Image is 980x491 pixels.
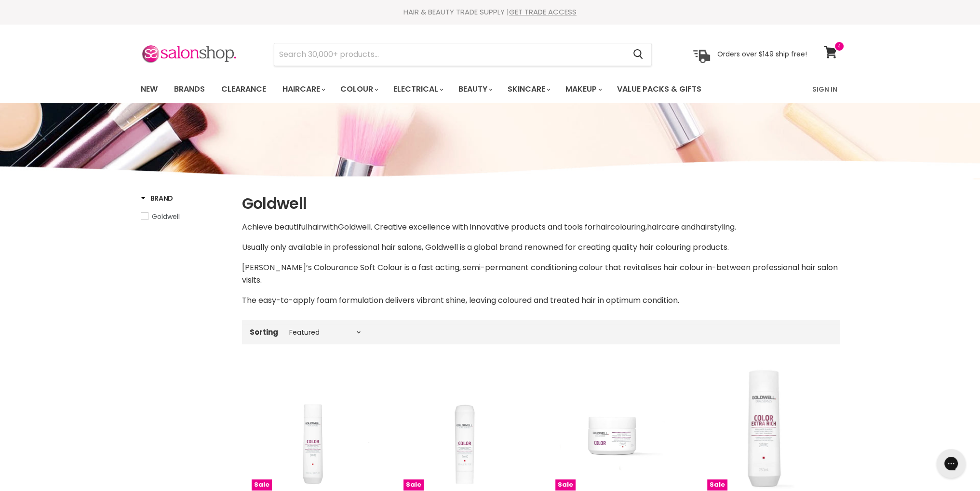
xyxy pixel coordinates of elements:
span: care and [661,221,696,232]
button: Search [626,43,651,66]
div: HAIR & BEAUTY TRADE SUPPLY | [129,7,852,17]
a: New [134,79,165,99]
a: Goldwell Dualsenses Color Brilliance Conditioner Goldwell Dualsenses Color Brilliance Conditioner... [403,368,526,491]
a: Goldwell [141,211,230,222]
a: Beauty [451,79,498,99]
a: Goldwell Dualsenses Color Brilliance Shampoo Goldwell Dualsenses Color Brilliance Shampoo Sale [252,368,375,491]
a: Colour [333,79,384,99]
p: Orders over $149 ship free! [717,50,807,58]
span: styling. [710,221,736,232]
p: [PERSON_NAME]’s Colourance Soft Colour is a fast acting, semi-permanent conditioning colour that ... [242,261,840,286]
a: Brands [167,79,212,99]
span: Sale [403,479,424,491]
span: Achieve beautiful [242,221,308,232]
a: Clearance [214,79,273,99]
span: colouring, [610,221,647,232]
a: GET TRADE ACCESS [509,7,577,17]
h3: Brand [141,193,174,203]
span: . Creative excellence with innovative products and tools for [371,221,596,232]
a: Value Packs & Gifts [610,79,709,99]
iframe: Gorgias live chat messenger [932,446,970,481]
a: Skincare [500,79,556,99]
a: Goldwell DualSenses Color 60 Second Treatment Sale [555,368,678,491]
a: Haircare [275,79,331,99]
h1: Goldwell [242,193,840,214]
label: Sorting [250,328,278,336]
img: Goldwell DualSenses Color 60 Second Treatment [555,368,678,491]
img: Goldwell Dualsenses Color Extra Rich Shampoo [707,368,830,491]
a: Makeup [558,79,608,99]
p: The easy-to-apply foam formulation delivers vibrant shine, leaving coloured and treated hair in o... [242,294,840,307]
input: Search [274,43,626,66]
img: Goldwell Dualsenses Color Brilliance Shampoo [252,368,375,491]
form: Product [274,43,652,66]
span: Sale [707,479,727,491]
a: Electrical [386,79,449,99]
span: Sale [252,479,272,491]
p: hair Goldwell hair hair hair [242,221,840,233]
a: Sign In [806,79,843,99]
span: Sale [555,479,576,491]
span: with [322,221,338,232]
nav: Main [129,75,852,103]
a: Goldwell Dualsenses Color Extra Rich Shampoo Goldwell Dualsenses Color Extra Rich Shampoo Sale [707,368,830,491]
span: Goldwell [152,212,180,221]
ul: Main menu [134,75,758,103]
img: Goldwell Dualsenses Color Brilliance Conditioner [403,368,526,491]
p: Usually only available in professional hair salons, Goldwell is a global brand renowned for creat... [242,241,840,254]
